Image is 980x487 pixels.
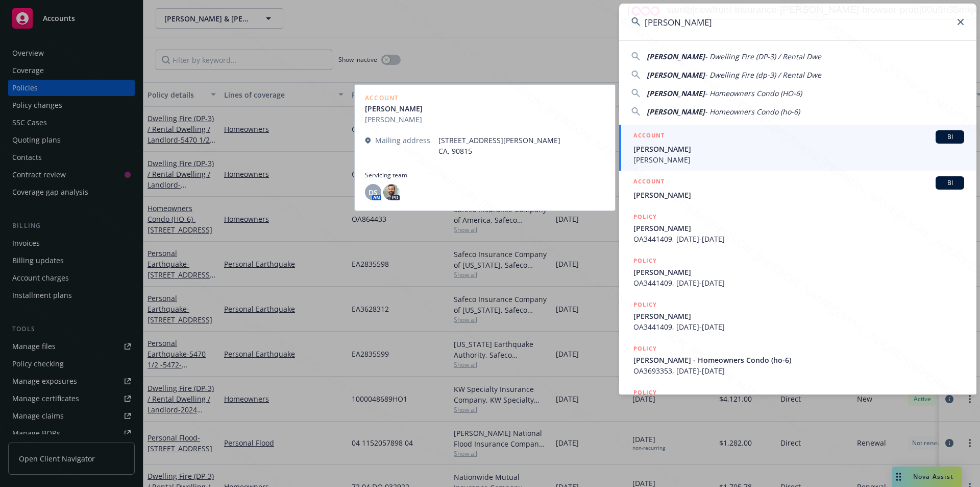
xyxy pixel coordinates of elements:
[619,382,976,426] a: POLICY
[940,132,960,142] span: BI
[633,299,657,310] h5: POLICY
[705,107,800,117] span: - Homeowners Condo (ho-6)
[633,321,964,332] span: OA3441409, [DATE]-[DATE]
[647,107,705,117] span: [PERSON_NAME]
[647,70,705,80] span: [PERSON_NAME]
[619,125,976,171] a: ACCOUNTBI[PERSON_NAME][PERSON_NAME]
[619,206,976,250] a: POLICY[PERSON_NAME]OA3441409, [DATE]-[DATE]
[647,52,705,61] span: [PERSON_NAME]
[633,176,665,189] h5: ACCOUNT
[633,144,964,154] span: [PERSON_NAME]
[633,355,964,365] span: [PERSON_NAME] - Homeowners Condo (ho-6)
[647,88,705,98] span: [PERSON_NAME]
[705,70,821,80] span: - Dwelling Fire (dp-3) / Rental Dwe
[705,52,821,61] span: - Dwelling Fire (DP-3) / Rental Dwe
[940,178,960,188] span: BI
[633,387,657,398] h5: POLICY
[619,338,976,382] a: POLICY[PERSON_NAME] - Homeowners Condo (ho-6)OA3693353, [DATE]-[DATE]
[633,311,964,321] span: [PERSON_NAME]
[633,343,657,354] h5: POLICY
[633,277,964,288] span: OA3441409, [DATE]-[DATE]
[619,250,976,294] a: POLICY[PERSON_NAME]OA3441409, [DATE]-[DATE]
[633,234,964,244] span: OA3441409, [DATE]-[DATE]
[633,154,964,165] span: [PERSON_NAME]
[619,171,976,206] a: ACCOUNTBI[PERSON_NAME]
[633,212,657,222] h5: POLICY
[633,130,665,143] h5: ACCOUNT
[633,223,964,234] span: [PERSON_NAME]
[619,4,976,40] input: Search...
[705,88,802,98] span: - Homeowners Condo (HO-6)
[633,267,964,277] span: [PERSON_NAME]
[633,190,964,200] span: [PERSON_NAME]
[633,365,964,376] span: OA3693353, [DATE]-[DATE]
[619,294,976,338] a: POLICY[PERSON_NAME]OA3441409, [DATE]-[DATE]
[633,256,657,266] h5: POLICY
